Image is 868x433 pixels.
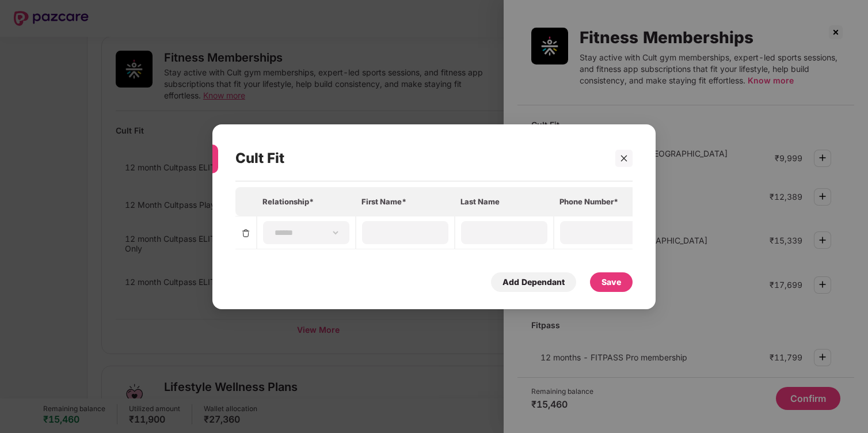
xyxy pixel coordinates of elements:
div: Save [601,275,621,288]
th: Phone Number* [554,187,653,215]
img: svg+xml;base64,PHN2ZyBpZD0iRGVsZXRlLTMyeDMyIiB4bWxucz0iaHR0cDovL3d3dy53My5vcmcvMjAwMC9zdmciIHdpZH... [241,229,250,238]
span: close [620,154,628,162]
div: Cult Fit [235,136,600,181]
th: First Name* [356,187,455,215]
div: Add Dependant [502,275,565,288]
th: Relationship* [257,187,356,215]
th: Last Name [455,187,554,215]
